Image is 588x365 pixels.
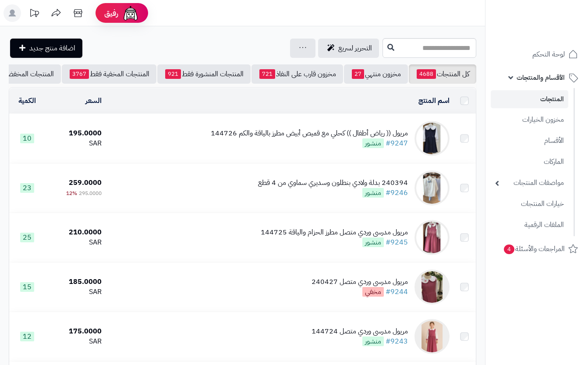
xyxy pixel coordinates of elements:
[418,96,450,106] a: اسم المنتج
[362,138,384,148] span: منشور
[409,64,476,84] a: كل المنتجات4688
[338,43,372,53] span: التحرير لسريع
[259,69,275,79] span: 721
[258,178,408,188] div: 240394 بدلة ولادي بنطلون وسديري سماوي من 4 قطع
[318,39,379,58] a: التحرير لسريع
[10,39,82,58] a: اضافة منتج جديد
[414,121,450,156] img: مريول (( رياض أطفال )) كحلي مع قميص أبيض مطرز بالياقة والكم 144726
[29,43,75,53] span: اضافة منتج جديد
[251,64,343,84] a: مخزون قارب على النفاذ721
[49,227,102,237] div: 210.0000
[211,128,408,138] div: مريول (( رياض أطفال )) كحلي مع قميص أبيض مطرز بالياقة والكم 144726
[49,237,102,248] div: SAR
[503,245,514,255] span: 4
[491,44,583,65] a: لوحة التحكم
[503,243,565,255] span: المراجعات والأسئلة
[362,337,384,346] span: منشور
[528,7,580,25] img: logo-2.png
[417,69,436,79] span: 4688
[491,110,568,129] a: مخزون الخيارات
[49,326,102,337] div: 175.0000
[362,287,384,297] span: مخفي
[23,4,45,24] a: تحديثات المنصة
[491,195,568,213] a: خيارات المنتجات
[312,326,408,337] div: مريول مدرسي وردي متصل 144724
[414,220,450,255] img: مريول مدرسي وردي متصل مطرز الحزام والياقة 144725
[85,96,102,106] a: السعر
[20,332,34,341] span: 12
[532,48,565,60] span: لوحة التحكم
[62,64,156,84] a: المنتجات المخفية فقط3767
[344,64,408,84] a: مخزون منتهي27
[491,174,568,192] a: مواصفات المنتجات
[386,287,408,297] a: #9244
[20,134,34,143] span: 10
[386,237,408,248] a: #9245
[20,282,34,292] span: 15
[69,177,102,188] span: 259.0000
[49,277,102,287] div: 185.0000
[491,90,568,108] a: المنتجات
[18,96,36,106] a: الكمية
[20,233,34,242] span: 25
[414,170,450,206] img: 240394 بدلة ولادي بنطلون وسديري سماوي من 4 قطع
[165,69,181,79] span: 921
[362,188,384,198] span: منشور
[49,138,102,149] div: SAR
[261,227,408,237] div: مريول مدرسي وردي متصل مطرز الحزام والياقة 144725
[122,4,139,22] img: ai-face.png
[491,131,568,150] a: الأقسام
[386,188,408,198] a: #9246
[49,128,102,138] div: 195.0000
[414,319,450,354] img: مريول مدرسي وردي متصل 144724
[491,238,583,259] a: المراجعات والأسئلة4
[386,336,408,347] a: #9243
[70,69,89,79] span: 3767
[20,183,34,193] span: 23
[49,337,102,347] div: SAR
[66,189,77,197] span: 12%
[79,189,102,197] span: 295.0000
[414,269,450,305] img: مريول مدرسي وردي متصل 240427
[491,152,568,171] a: الماركات
[352,69,364,79] span: 27
[104,8,118,18] span: رفيق
[312,277,408,287] div: مريول مدرسي وردي متصل 240427
[362,237,384,247] span: منشور
[49,287,102,297] div: SAR
[157,64,251,84] a: المنتجات المنشورة فقط921
[386,138,408,149] a: #9247
[491,216,568,234] a: الملفات الرقمية
[517,71,565,84] span: الأقسام والمنتجات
